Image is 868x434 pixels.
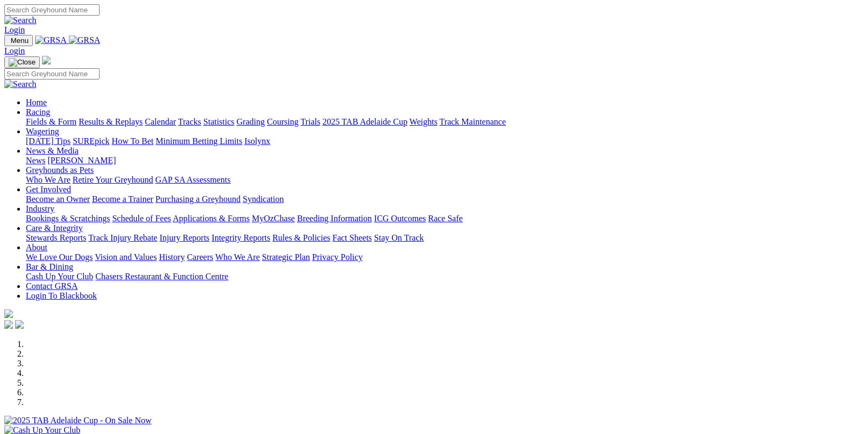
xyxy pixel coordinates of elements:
a: GAP SA Assessments [156,175,231,184]
a: Retire Your Greyhound [73,175,153,184]
div: Bar & Dining [26,272,864,281]
button: Toggle navigation [4,56,40,68]
a: Who We Are [215,252,260,262]
img: facebook.svg [4,320,13,329]
a: Bookings & Scratchings [26,214,110,223]
a: Integrity Reports [211,233,270,242]
a: Bar & Dining [26,262,73,271]
a: Contact GRSA [26,281,77,291]
a: Become an Owner [26,194,90,204]
a: Grading [237,117,265,126]
a: Stay On Track [374,233,424,242]
a: Injury Reports [159,233,209,242]
a: Stewards Reports [26,233,86,242]
a: Calendar [145,117,176,126]
div: Get Involved [26,194,864,204]
a: Statistics [203,117,235,126]
a: Login To Blackbook [26,291,97,300]
a: [PERSON_NAME] [47,156,116,165]
a: Who We Are [26,175,70,184]
a: Greyhounds as Pets [26,165,94,175]
a: News [26,156,45,165]
a: Applications & Forms [173,214,250,223]
a: Weights [410,117,437,126]
div: Wagering [26,136,864,146]
a: Race Safe [428,214,462,223]
a: Purchasing a Greyhound [156,194,241,204]
a: Breeding Information [297,214,372,223]
img: GRSA [69,35,101,45]
a: How To Bet [112,136,154,146]
a: Cash Up Your Club [26,272,93,281]
a: Tracks [178,117,201,126]
a: Racing [26,107,50,117]
img: logo-grsa-white.png [4,309,13,318]
a: Wagering [26,127,59,136]
a: Track Injury Rebate [88,233,157,242]
a: Vision and Values [95,252,157,262]
img: twitter.svg [15,320,24,329]
a: Strategic Plan [262,252,310,262]
div: News & Media [26,156,864,165]
a: MyOzChase [252,214,295,223]
a: 2025 TAB Adelaide Cup [322,117,407,126]
a: Trials [300,117,320,126]
a: Minimum Betting Limits [156,136,242,146]
span: Menu [11,37,29,45]
div: Care & Integrity [26,233,864,243]
a: News & Media [26,146,79,155]
a: Home [26,98,47,107]
a: Syndication [243,194,284,204]
button: Toggle navigation [4,35,33,46]
a: SUREpick [73,136,109,146]
a: Privacy Policy [312,252,363,262]
div: Racing [26,117,864,127]
img: Search [4,16,37,25]
img: Search [4,79,37,89]
img: Close [9,58,36,67]
img: 2025 TAB Adelaide Cup - On Sale Now [4,416,152,425]
div: Industry [26,214,864,223]
a: Coursing [267,117,299,126]
a: Rules & Policies [272,233,330,242]
a: Industry [26,204,54,213]
a: Get Involved [26,185,71,194]
a: We Love Our Dogs [26,252,93,262]
a: Fact Sheets [333,233,372,242]
input: Search [4,4,100,16]
div: About [26,252,864,262]
a: Results & Replays [79,117,143,126]
div: Greyhounds as Pets [26,175,864,185]
a: Care & Integrity [26,223,83,233]
a: History [159,252,185,262]
a: Chasers Restaurant & Function Centre [95,272,228,281]
a: About [26,243,47,252]
img: GRSA [35,35,67,45]
a: Become a Trainer [92,194,153,204]
a: Isolynx [244,136,270,146]
a: Login [4,25,25,34]
input: Search [4,68,100,79]
img: logo-grsa-white.png [42,56,51,64]
a: Fields & Form [26,117,76,126]
a: Careers [187,252,213,262]
a: ICG Outcomes [374,214,426,223]
a: Schedule of Fees [112,214,171,223]
a: [DATE] Tips [26,136,70,146]
a: Login [4,46,25,55]
a: Track Maintenance [440,117,506,126]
